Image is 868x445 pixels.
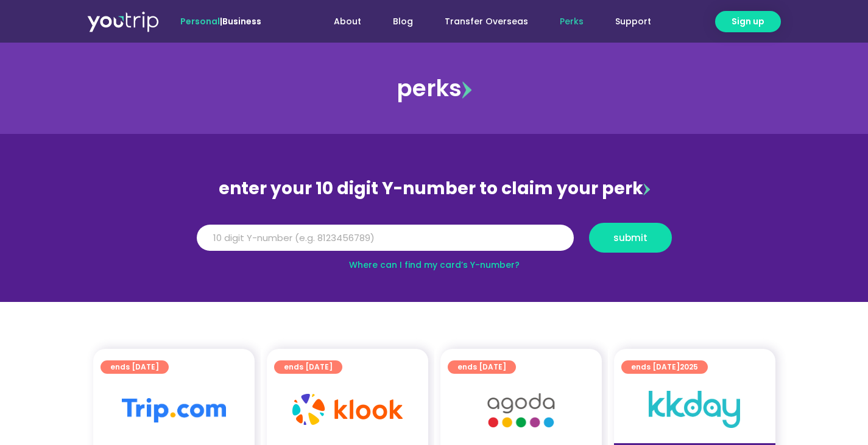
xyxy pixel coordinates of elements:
span: ends [DATE] [457,360,506,374]
span: submit [613,233,647,242]
span: ends [DATE] [631,360,698,374]
form: Y Number [197,223,672,262]
nav: Menu [294,10,667,33]
span: 2025 [680,362,698,372]
span: Sign up [732,15,764,28]
a: Business [222,15,261,27]
input: 10 digit Y-number (e.g. 8123456789) [197,225,574,251]
a: ends [DATE] [101,360,169,374]
button: submit [589,223,672,253]
a: Support [599,10,667,33]
a: Perks [544,10,599,33]
a: ends [DATE] [448,360,516,374]
a: About [318,10,377,33]
span: Personal [180,15,220,27]
a: Sign up [715,11,781,32]
span: ends [DATE] [284,360,333,374]
span: | [180,15,261,27]
a: ends [DATE]2025 [621,360,708,374]
span: ends [DATE] [110,360,159,374]
a: Blog [377,10,429,33]
a: ends [DATE] [274,360,342,374]
a: Transfer Overseas [429,10,544,33]
a: Where can I find my card’s Y-number? [349,259,520,271]
div: enter your 10 digit Y-number to claim your perk [191,173,678,205]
